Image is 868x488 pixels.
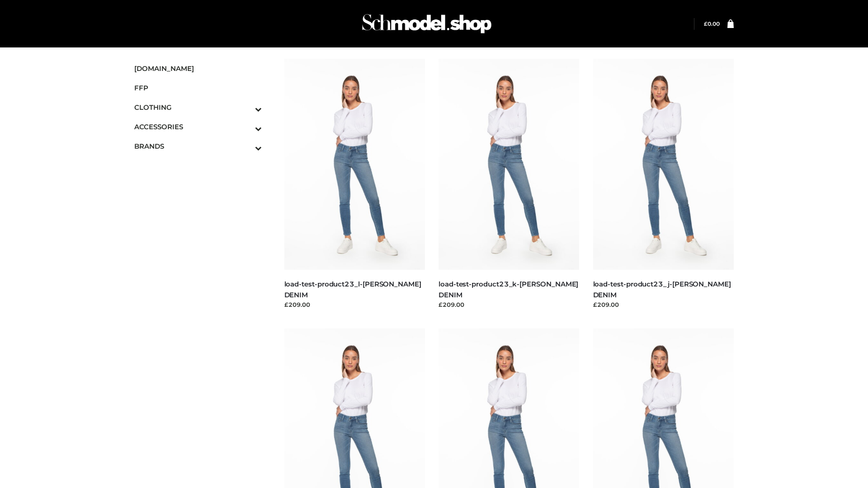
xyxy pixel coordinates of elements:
bdi: 0.00 [704,20,720,27]
div: £209.00 [439,300,580,309]
span: ACCESSORIES [134,122,262,132]
a: load-test-product23_k-[PERSON_NAME] DENIM [439,280,578,299]
img: Schmodel Admin 964 [359,6,495,42]
button: Toggle Submenu [230,117,262,136]
a: load-test-product23_j-[PERSON_NAME] DENIM [593,280,731,299]
span: [DOMAIN_NAME] [134,63,262,74]
a: [DOMAIN_NAME] [134,59,262,78]
a: FFP [134,78,262,98]
button: Toggle Submenu [230,98,262,117]
span: BRANDS [134,141,262,151]
a: load-test-product23_l-[PERSON_NAME] DENIM [284,280,421,299]
button: Toggle Submenu [230,136,262,156]
a: ACCESSORIESToggle Submenu [134,117,262,136]
div: £209.00 [593,300,734,309]
a: £0.00 [704,20,720,27]
div: £209.00 [284,300,425,309]
span: £ [704,20,708,27]
span: FFP [134,83,262,93]
span: CLOTHING [134,102,262,113]
a: CLOTHINGToggle Submenu [134,98,262,117]
a: BRANDSToggle Submenu [134,136,262,156]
